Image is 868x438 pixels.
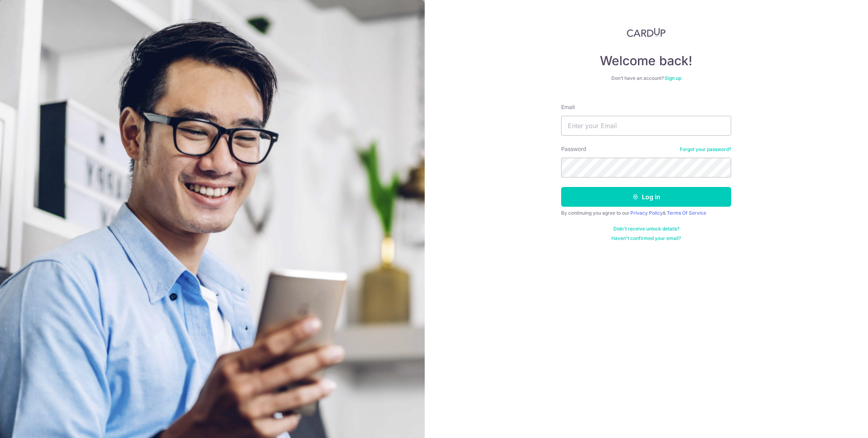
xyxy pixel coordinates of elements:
label: Email [561,103,575,111]
a: Didn't receive unlock details? [613,226,679,232]
h4: Welcome back! [561,53,731,69]
a: Privacy Policy [630,210,663,216]
input: Enter your Email [561,116,731,136]
a: Sign up [665,75,681,81]
a: Haven't confirmed your email? [611,235,681,242]
label: Password [561,145,586,153]
div: Don’t have an account? [561,75,731,81]
button: Log in [561,187,731,207]
a: Forgot your password? [680,146,731,153]
a: Terms Of Service [667,210,706,216]
img: CardUp Logo [627,28,666,37]
div: By continuing you agree to our & [561,210,731,216]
